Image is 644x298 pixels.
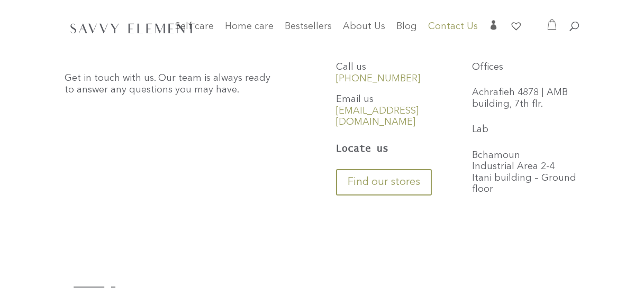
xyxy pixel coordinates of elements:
[396,23,417,38] a: Blog
[175,23,214,44] a: Self care
[472,62,579,73] p: Offices
[489,20,498,30] span: 
[336,106,419,127] a: [EMAIL_ADDRESS][DOMAIN_NAME]
[336,94,443,128] p: Email us
[67,20,198,36] img: SavvyElement
[285,23,332,38] a: Bestsellers
[336,74,420,83] a: [PHONE_NUMBER]
[336,143,388,154] strong: Locate us
[472,87,579,110] p: Achrafieh 4878 | AMB building, 7th flr.
[428,23,478,38] a: Contact Us
[343,23,385,38] a: About Us
[225,23,274,44] a: Home care
[65,73,308,96] p: Get in touch with us. Our team is always ready to answer any questions you may have.
[336,169,432,195] a: Find our stores
[472,124,579,136] p: Lab
[336,62,443,94] p: Call us
[489,20,498,38] a: 
[472,150,579,195] p: Bchamoun Industrial Area 2-4 Itani building – Ground floor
